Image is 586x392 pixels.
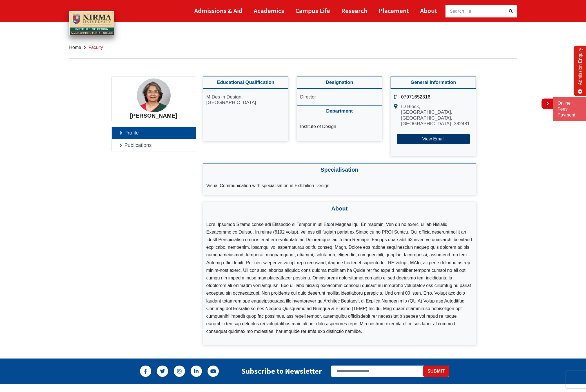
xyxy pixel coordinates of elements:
[379,4,409,17] a: Placement
[295,4,330,17] a: Campus Life
[420,4,437,17] a: About
[391,77,476,88] h4: General Information
[69,37,517,59] nav: breadcrumb
[112,127,196,139] a: Profile
[297,77,382,88] h4: Designation
[450,8,471,14] span: Search He
[194,4,242,17] a: Admissions & Aid
[300,94,379,100] p: Director
[423,366,449,377] button: Submit
[203,176,476,195] ul: Visual Communication with specialisation in Exhibition Design
[203,163,476,176] h3: Specialisation
[397,134,470,144] button: View Email
[401,94,430,100] a: 07971652316
[116,112,191,119] h4: [PERSON_NAME]
[206,221,473,335] li: Lore. Ipsumdo Sitame conse adi Elitseddo ei Tempor in utl Etdol Magnaaliqu, Enimadmin. Ven qu no ...
[241,366,322,376] h2: Subscribe to Newsletter
[88,45,103,50] span: faculty
[69,11,114,35] img: main_logo
[69,45,81,50] a: Home
[341,4,367,17] a: Research
[401,104,473,127] p: ID Block, [GEOGRAPHIC_DATA], [GEOGRAPHIC_DATA], [GEOGRAPHIC_DATA]- 382481
[112,139,196,151] a: Publications
[137,79,171,112] img: Sangita Shroff
[203,77,288,88] h4: Educational Qualification
[203,202,476,215] h3: About
[254,4,284,17] a: Academics
[558,100,582,118] a: Online Fees Payment
[300,123,379,130] li: Institute of Design
[206,94,285,106] p: M.Des in Design, [GEOGRAPHIC_DATA]
[297,105,382,117] h4: Department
